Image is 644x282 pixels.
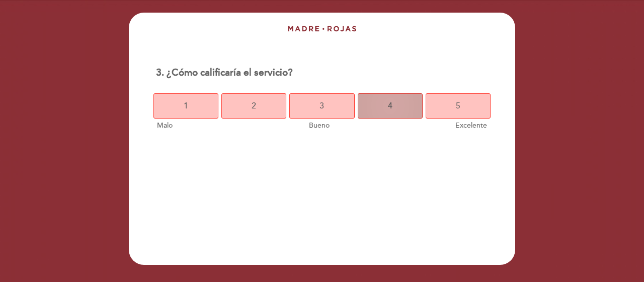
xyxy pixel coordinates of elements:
[184,92,188,120] span: 1
[148,61,496,85] div: 3. ¿Cómo calificaría el servicio?
[358,93,423,119] button: 4
[157,121,173,130] span: Malo
[287,23,357,34] img: header_1647889365.png
[388,92,392,120] span: 4
[153,93,218,119] button: 1
[289,93,354,119] button: 3
[455,121,487,130] span: Excelente
[456,92,460,120] span: 5
[221,93,286,119] button: 2
[309,121,330,130] span: Bueno
[252,92,256,120] span: 2
[426,93,491,119] button: 5
[319,92,324,120] span: 3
